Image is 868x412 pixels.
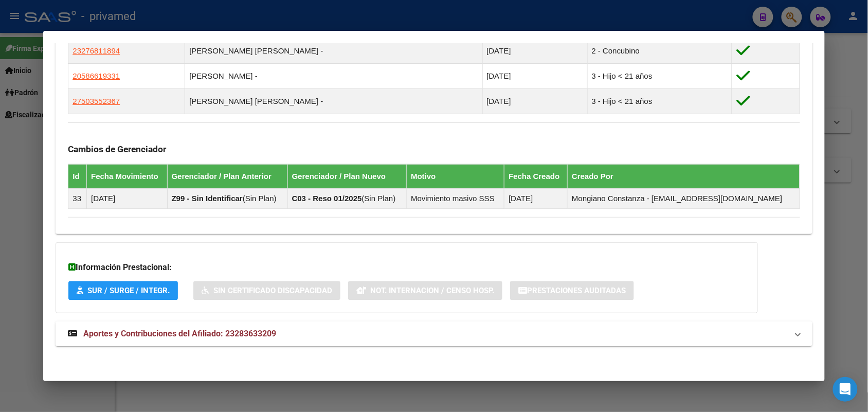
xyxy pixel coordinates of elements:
span: 20586619331 [73,71,120,80]
th: Id [68,164,87,188]
strong: Z99 - Sin Identificar [172,194,243,203]
td: [DATE] [482,64,587,89]
td: [PERSON_NAME] [PERSON_NAME] - [185,89,482,114]
span: Sin Certificado Discapacidad [213,286,332,296]
td: [DATE] [504,188,568,208]
td: [DATE] [482,39,587,64]
td: 33 [68,188,87,208]
td: 3 - Hijo < 21 años [587,64,732,89]
td: Movimiento masivo SSS [407,188,504,208]
span: Sin Plan [365,194,393,203]
th: Gerenciador / Plan Anterior [167,164,287,188]
td: ( ) [167,188,287,208]
span: Aportes y Contribuciones del Afiliado: 23283633209 [83,329,276,338]
span: 27503552367 [73,97,120,105]
td: [DATE] [482,89,587,114]
td: [PERSON_NAME] [PERSON_NAME] - [185,39,482,64]
span: 23276811894 [73,46,120,55]
td: ( ) [287,188,407,208]
th: Motivo [407,164,504,188]
h3: Cambios de Gerenciador [68,144,800,155]
th: Gerenciador / Plan Nuevo [287,164,407,188]
button: Sin Certificado Discapacidad [193,281,340,300]
td: [DATE] [87,188,167,208]
button: Not. Internacion / Censo Hosp. [348,281,502,300]
h3: Información Prestacional: [68,261,745,274]
span: Prestaciones Auditadas [527,286,626,296]
td: [PERSON_NAME] - [185,64,482,89]
th: Fecha Movimiento [87,164,167,188]
span: SUR / SURGE / INTEGR. [87,286,170,296]
mat-expansion-panel-header: Aportes y Contribuciones del Afiliado: 23283633209 [56,321,812,346]
button: Prestaciones Auditadas [510,281,634,300]
button: SUR / SURGE / INTEGR. [68,281,178,300]
td: Mongiano Constanza - [EMAIL_ADDRESS][DOMAIN_NAME] [568,188,800,208]
span: Sin Plan [245,194,274,203]
td: 2 - Concubino [587,39,732,64]
th: Creado Por [568,164,800,188]
td: 3 - Hijo < 21 años [587,89,732,114]
span: Not. Internacion / Censo Hosp. [370,286,494,296]
strong: C03 - Reso 01/2025 [292,194,362,203]
th: Fecha Creado [504,164,568,188]
div: Open Intercom Messenger [833,377,858,402]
